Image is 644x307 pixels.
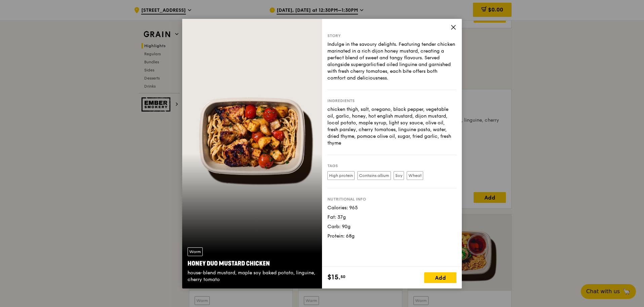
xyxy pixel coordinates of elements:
[327,98,456,103] div: Ingredients
[188,259,317,268] div: Honey Duo Mustard Chicken
[327,272,340,282] span: $15.
[340,274,346,279] span: 50
[188,247,203,256] div: Warm
[327,233,456,240] div: Protein: 68g
[424,272,456,283] div: Add
[407,171,423,180] label: Wheat
[188,270,317,283] div: house-blend mustard, maple soy baked potato, linguine, cherry tomato
[327,196,456,202] div: Nutritional info
[327,223,456,230] div: Carb: 90g
[327,106,456,147] div: chicken thigh, salt, oregano, black pepper, vegetable oil, garlic, honey, hot english mustard, di...
[327,163,456,168] div: Tags
[327,41,456,82] div: Indulge in the savoury delights. Featuring tender chicken marinated in a rich dijon honey mustard...
[327,205,456,211] div: Calories: 965
[327,171,355,180] label: High protein
[327,33,456,38] div: Story
[394,171,404,180] label: Soy
[357,171,391,180] label: Contains allium
[327,214,456,221] div: Fat: 37g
